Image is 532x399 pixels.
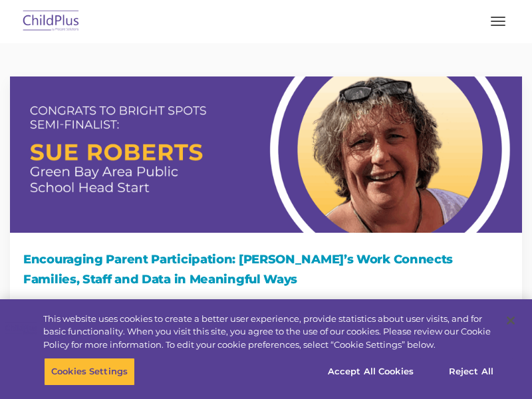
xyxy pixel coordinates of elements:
button: Cookies Settings [44,358,135,386]
img: ChildPlus by Procare Solutions [20,6,82,37]
button: Reject All [430,358,513,386]
h1: Encouraging Parent Participation: [PERSON_NAME]’s Work Connects Families, Staff and Data in Meani... [23,249,509,289]
button: Accept All Cookies [321,358,421,386]
button: Close [496,306,525,335]
div: This website uses cookies to create a better user experience, provide statistics about user visit... [43,313,495,352]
